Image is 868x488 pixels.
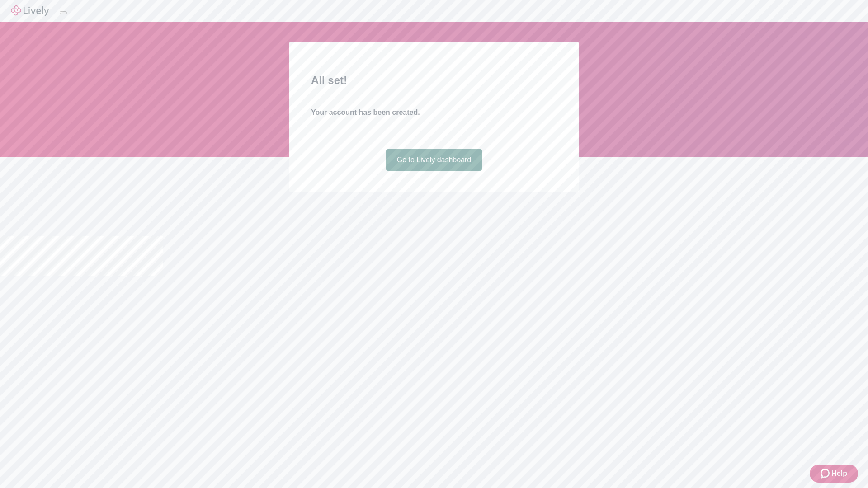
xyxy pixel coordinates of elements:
[60,11,67,14] button: Log out
[311,72,557,89] h2: All set!
[11,5,49,16] img: Lively
[386,149,482,171] a: Go to Lively dashboard
[810,465,858,483] button: Zendesk support iconHelp
[831,468,847,479] span: Help
[821,468,831,479] svg: Zendesk support icon
[311,107,557,118] h4: Your account has been created.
